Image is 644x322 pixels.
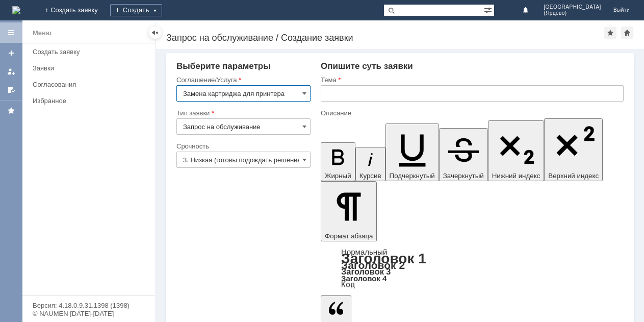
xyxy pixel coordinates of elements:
[176,110,308,116] div: Тип заявки
[29,44,153,60] a: Создать заявку
[341,247,387,256] a: Нормальный
[33,81,149,88] div: Согласования
[488,120,545,181] button: Нижний индекс
[544,4,601,10] span: [GEOGRAPHIC_DATA]
[321,61,413,71] span: Опишите суть заявки
[325,172,351,180] span: Жирный
[110,4,162,16] div: Создать
[390,172,435,180] span: Подчеркнутый
[33,64,149,72] div: Заявки
[29,77,153,92] a: Согласования
[321,110,622,116] div: Описание
[176,61,271,71] span: Выберите параметры
[439,128,488,181] button: Зачеркнутый
[341,259,405,271] a: Заголовок 2
[341,280,355,289] a: Код
[166,33,604,43] div: Запрос на обслуживание / Создание заявки
[484,5,494,14] span: Расширенный поиск
[321,77,622,83] div: Тема
[29,60,153,76] a: Заявки
[3,63,19,80] a: Мои заявки
[33,27,51,39] div: Меню
[149,27,161,39] div: Скрыть меню
[359,172,381,180] span: Курсив
[604,27,616,39] div: Добавить в избранное
[12,6,20,14] img: logo
[33,97,138,105] div: Избранное
[321,142,355,181] button: Жирный
[548,172,599,180] span: Верхний индекс
[3,82,19,98] a: Мои согласования
[341,274,387,283] a: Заголовок 4
[341,267,391,276] a: Заголовок 3
[321,249,624,288] div: Формат абзаца
[176,77,308,83] div: Соглашение/Услуга
[33,48,149,56] div: Создать заявку
[341,251,426,266] a: Заголовок 1
[321,181,377,241] button: Формат абзаца
[443,172,484,180] span: Зачеркнутый
[621,27,633,39] div: Сделать домашней страницей
[3,45,19,61] a: Создать заявку
[385,123,439,181] button: Подчеркнутый
[12,6,20,14] a: Перейти на домашнюю страницу
[544,118,603,181] button: Верхний индекс
[325,232,373,240] span: Формат абзаца
[33,310,145,317] div: © NAUMEN [DATE]-[DATE]
[355,147,385,181] button: Курсив
[33,302,145,309] div: Версия: 4.18.0.9.31.1398 (1398)
[492,172,540,180] span: Нижний индекс
[176,143,308,150] div: Срочность
[544,10,601,16] span: (Ярцево)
